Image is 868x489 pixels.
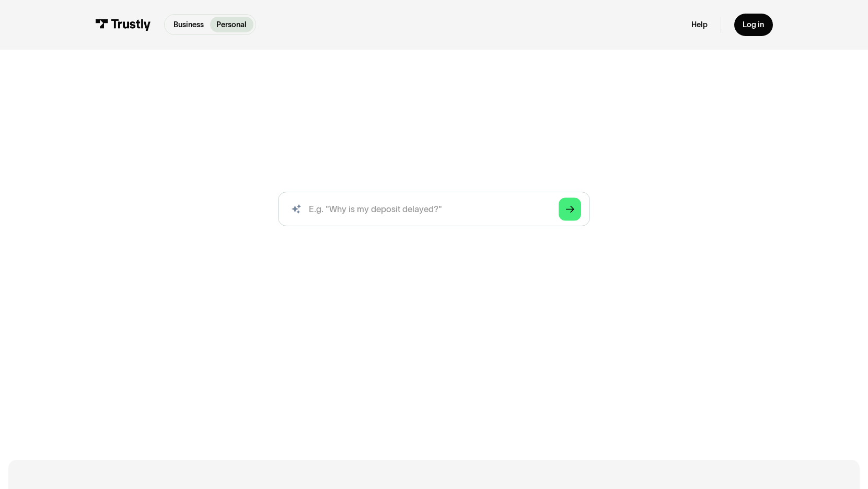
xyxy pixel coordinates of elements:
[216,19,247,31] p: Personal
[734,14,773,36] a: Log in
[173,19,204,31] p: Business
[743,20,764,30] div: Log in
[210,17,253,32] a: Personal
[278,192,590,226] input: search
[95,19,151,31] img: Trustly Logo
[167,17,210,32] a: Business
[691,20,708,30] a: Help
